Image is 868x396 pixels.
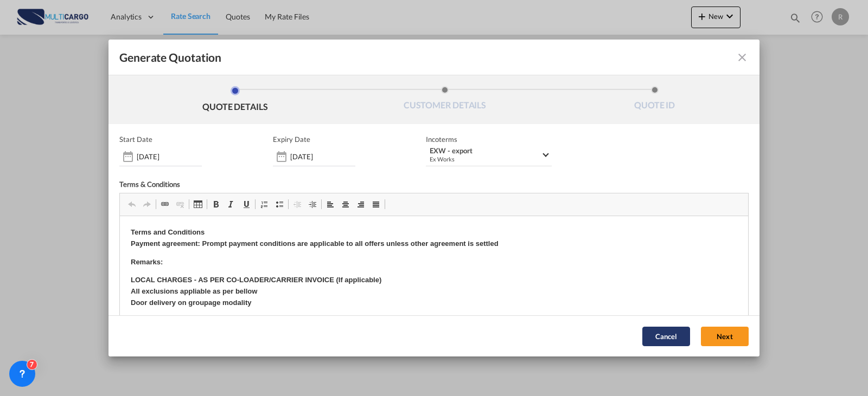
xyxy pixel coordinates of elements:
a: Alinhar Direita [353,197,368,211]
li: QUOTE DETAILS [130,86,340,115]
a: Itálico (Ctrl+I) [224,197,239,211]
a: Sublinhado (Ctrl+U) [239,197,254,211]
p: Start Date [119,135,152,144]
input: Start date [137,152,202,161]
div: Ex Works [430,155,541,163]
a: Negrito (Ctrl+B) [208,197,224,211]
strong: Quote conditions: • Valid for non-hazardous general cargo. • Subject to final cargo details and a... [11,101,451,199]
md-dialog: Generate QuotationQUOTE ... [108,40,759,356]
a: Lista numerada [257,197,272,211]
md-icon: icon-close fg-AAA8AD cursor m-0 [736,51,749,64]
a: Tabela [190,197,206,211]
a: Desfazer (Ctrl+Z) [124,197,139,211]
button: Cancel [642,327,690,346]
a: Aumentar Recuo [305,197,320,211]
span: Generate Quotation [119,50,221,64]
input: Expiry date [290,152,355,161]
md-select: Select Incoterms: EXW - export Ex Works [426,147,552,166]
li: CUSTOMER DETAILS [340,86,550,115]
a: Remover Link [173,197,188,211]
li: QUOTE ID [550,86,759,115]
a: Centralizado [338,197,353,211]
p: Expiry Date [273,135,310,144]
button: Next [701,327,749,346]
div: Terms & Conditions [119,180,434,193]
a: Diminuir Recuo [290,197,305,211]
span: Incoterms [426,135,552,144]
iframe: Editor, editor14 [120,216,748,324]
a: Inserir/Editar Link (Ctrl+K) [157,197,173,211]
a: Alinhar Esquerda [323,197,338,211]
div: EXW - export [430,147,541,155]
a: Lista sem números [272,197,287,211]
a: Justificar [368,197,384,211]
a: Refazer (Ctrl+Y) [139,197,155,211]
